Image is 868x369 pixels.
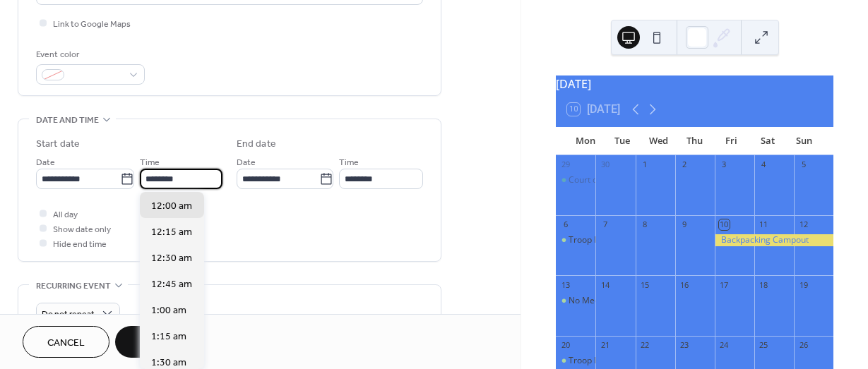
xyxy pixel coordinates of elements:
div: Tue [604,127,641,155]
div: Wed [640,127,677,155]
span: All day [53,207,78,222]
div: Court of Honor [569,174,627,186]
div: Sat [749,127,786,155]
div: 11 [759,219,769,230]
div: 22 [640,340,650,351]
div: 13 [560,279,571,290]
div: 26 [798,340,809,351]
span: Date [237,155,256,170]
div: Fri [713,127,749,155]
div: 30 [600,159,610,170]
span: 12:15 am [151,225,192,240]
div: Troop Meeting [569,355,626,367]
div: 10 [719,219,730,230]
button: Cancel [23,326,109,358]
div: Troop Meeting [556,234,595,246]
span: Time [140,155,160,170]
div: 25 [759,340,769,351]
div: Backpacking Campout [715,234,833,246]
div: 7 [600,219,610,230]
div: 16 [679,279,690,290]
div: Court of Honor [556,174,595,186]
div: End date [237,137,276,152]
span: Date and time [36,113,99,128]
div: 3 [719,159,730,170]
span: 12:45 am [151,277,192,292]
span: Cancel [47,336,85,351]
span: Time [339,155,359,170]
span: Do not repeat [42,306,95,322]
div: Thu [677,127,713,155]
div: 24 [719,340,730,351]
div: 9 [679,219,690,230]
div: 23 [679,340,690,351]
div: 8 [640,219,650,230]
div: [DATE] [556,75,833,92]
div: Start date [36,137,80,152]
div: Event color [36,47,142,62]
div: No Meeting [569,295,614,307]
span: 12:00 am [151,199,192,214]
div: 15 [640,279,650,290]
div: 1 [640,159,650,170]
div: 12 [798,219,809,230]
span: Hide end time [53,237,107,252]
div: Sun [785,127,822,155]
div: 20 [560,340,571,351]
span: Recurring event [36,279,111,294]
div: Troop Meeting [556,355,595,367]
span: 12:30 am [151,251,192,266]
button: Save [115,326,188,358]
div: 21 [600,340,610,351]
div: 4 [759,159,769,170]
div: 18 [759,279,769,290]
span: Date [36,155,55,170]
div: Mon [567,127,604,155]
div: 6 [560,219,571,230]
span: 1:15 am [151,329,186,344]
span: Link to Google Maps [53,17,131,32]
div: No Meeting [556,295,595,307]
span: 1:00 am [151,303,186,318]
div: Troop Meeting [569,234,626,246]
div: 2 [679,159,690,170]
span: Show date only [53,222,111,237]
div: 17 [719,279,730,290]
div: 29 [560,159,571,170]
div: 19 [798,279,809,290]
div: 14 [600,279,610,290]
div: 5 [798,159,809,170]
